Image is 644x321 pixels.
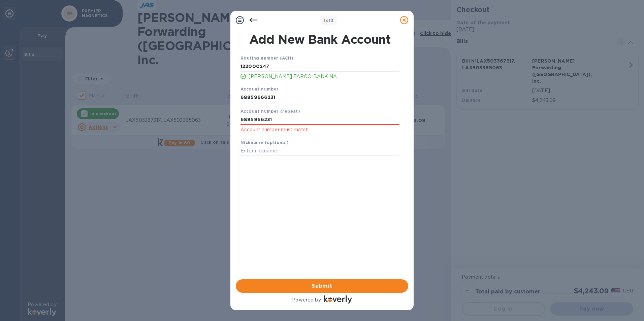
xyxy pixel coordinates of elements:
[240,115,399,125] input: Enter account number
[240,126,399,134] p: Account number must match
[324,18,334,23] b: of 3
[240,62,399,72] input: Enter routing number
[249,73,399,80] p: [PERSON_NAME] FARGO BANK NA
[240,86,279,92] b: Account number
[236,279,408,293] button: Submit
[292,296,321,304] p: Powered by
[324,295,352,304] img: Logo
[240,92,399,102] input: Enter account number
[236,32,404,46] h1: Add New Bank Account
[241,282,403,290] span: Submit
[240,109,300,114] b: Account number (repeat)
[240,140,289,145] b: Nickname (optional)
[324,18,325,23] span: 1
[240,56,293,61] b: Routing number (ACH)
[240,146,399,156] input: Enter nickname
